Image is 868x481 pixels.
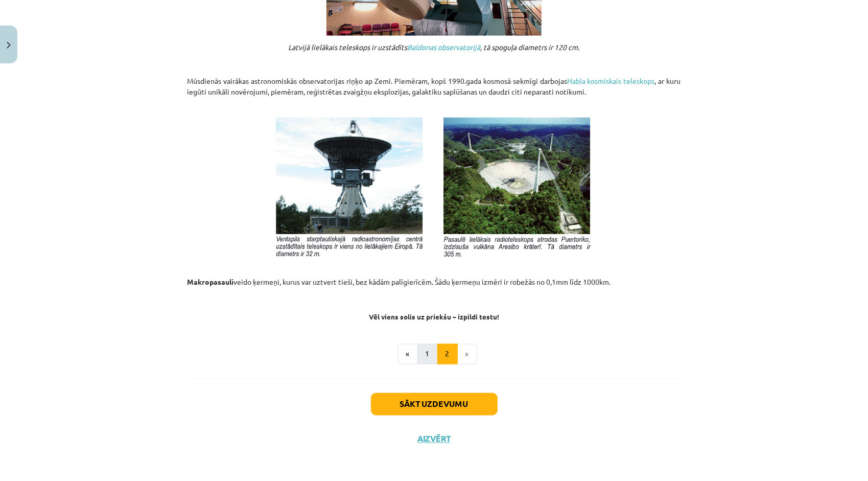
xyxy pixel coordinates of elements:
p: Mūsdienās vairākas astronomiskās observatorijas riņķo ap Zemi. Piemēram, kopš 1990.gada kosmosā s... [187,76,681,108]
button: Sākt uzdevumu [371,393,498,416]
strong: Vēl viens solis uz priekšu – izpildi testu! [369,312,499,322]
em: Latvijā lielākais teleskops ir uzstādīts , tā spoguļa diametrs ir 120 cm. [289,42,580,52]
img: icon-close-lesson-0947bae3869378f0d4975bcd49f059093ad1ed9edebbc8119c70593378902aed.svg [7,42,11,49]
a: Habla kosmiskais teleskops [567,76,655,85]
strong: Makropasauli [187,278,234,287]
button: « [398,344,418,364]
button: Aizvērt [415,434,454,444]
button: 2 [437,344,458,364]
button: 1 [417,344,438,364]
nav: Page navigation example [187,344,681,364]
a: Baldonas observatorijā [408,42,481,52]
p: veido ķermeņi, kurus var uztvert tieši, bez kādām palīgierīcēm. Šādu ķermeņu izmēri ir robežās no... [187,277,681,299]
